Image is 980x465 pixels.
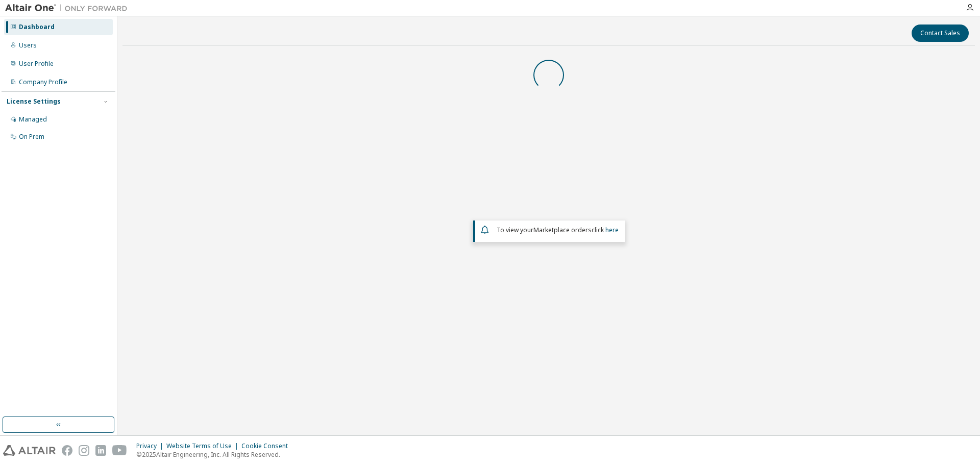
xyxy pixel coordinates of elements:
[605,226,619,234] a: here
[3,445,56,456] img: altair_logo.svg
[79,445,89,456] img: instagram.svg
[19,60,54,68] div: User Profile
[19,133,44,141] div: On Prem
[166,442,241,450] div: Website Terms of Use
[912,25,969,42] button: Contact Sales
[136,442,166,450] div: Privacy
[19,78,67,86] div: Company Profile
[5,3,133,13] img: Altair One
[497,226,619,234] span: To view your click
[19,23,55,31] div: Dashboard
[241,442,294,450] div: Cookie Consent
[112,445,127,456] img: youtube.svg
[533,226,592,234] em: Marketplace orders
[62,445,72,456] img: facebook.svg
[7,97,61,106] div: License Settings
[136,450,294,459] p: © 2025 Altair Engineering, Inc. All Rights Reserved.
[19,41,37,50] div: Users
[95,445,106,456] img: linkedin.svg
[19,115,47,124] div: Managed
